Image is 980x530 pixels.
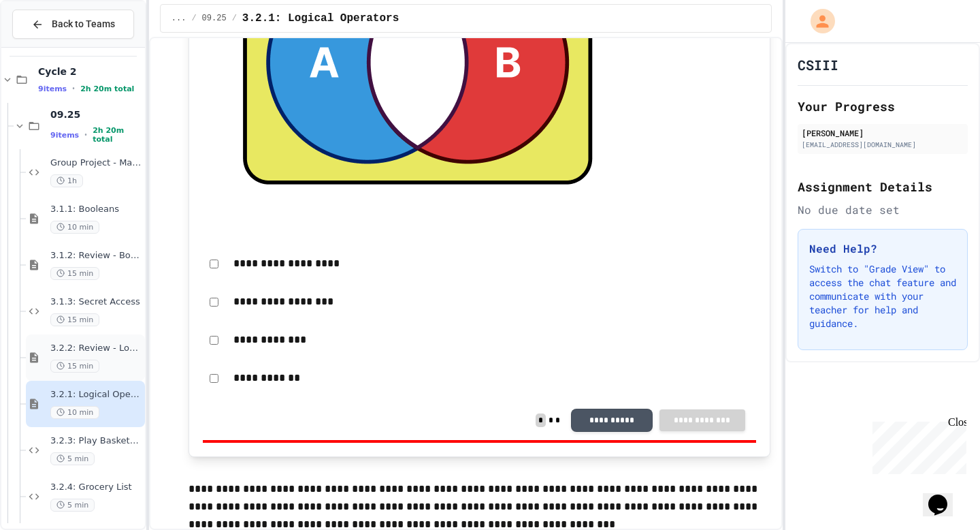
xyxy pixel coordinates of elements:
span: 3.1.2: Review - Booleans [50,250,142,262]
span: 3.2.1: Logical Operators [50,389,142,401]
div: My Account [796,5,838,37]
span: 10 min [50,406,99,419]
span: 3.1.3: Secret Access [50,296,142,308]
span: 2h 20m total [80,84,134,93]
span: • [72,83,75,94]
span: / [232,13,237,24]
span: 09.25 [202,13,227,24]
span: 3.2.1: Logical Operators [242,10,399,27]
h1: CSIII [798,55,838,74]
h2: Assignment Details [798,177,968,196]
iframe: chat widget [923,476,966,516]
span: ... [171,13,186,24]
span: 2h 20m total [93,126,142,144]
div: No due date set [798,202,968,218]
span: 10 min [50,221,99,234]
h2: Your Progress [798,97,968,116]
button: Back to Teams [12,10,134,39]
div: Chat with us now!Close [5,5,94,87]
iframe: chat widget [867,416,966,474]
span: 3.1.1: Booleans [50,204,142,215]
div: [EMAIL_ADDRESS][DOMAIN_NAME] [802,140,964,150]
span: 15 min [50,313,99,326]
span: 15 min [50,267,99,280]
p: Switch to "Grade View" to access the chat feature and communicate with your teacher for help and ... [809,262,956,330]
span: Cycle 2 [38,65,142,78]
span: 9 items [38,84,67,93]
span: 15 min [50,360,99,373]
span: 3.2.3: Play Basketball [50,435,142,447]
span: 9 items [50,131,79,140]
span: 5 min [50,499,95,512]
div: [PERSON_NAME] [802,127,964,139]
span: Back to Teams [52,17,115,31]
span: 3.2.4: Grocery List [50,482,142,493]
span: Group Project - Mad Libs [50,157,142,169]
span: 09.25 [50,108,142,121]
span: 5 min [50,452,95,465]
span: • [84,129,87,140]
span: 1h [50,174,83,187]
h3: Need Help? [809,240,956,257]
span: / [191,13,196,24]
span: 3.2.2: Review - Logical Operators [50,343,142,354]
